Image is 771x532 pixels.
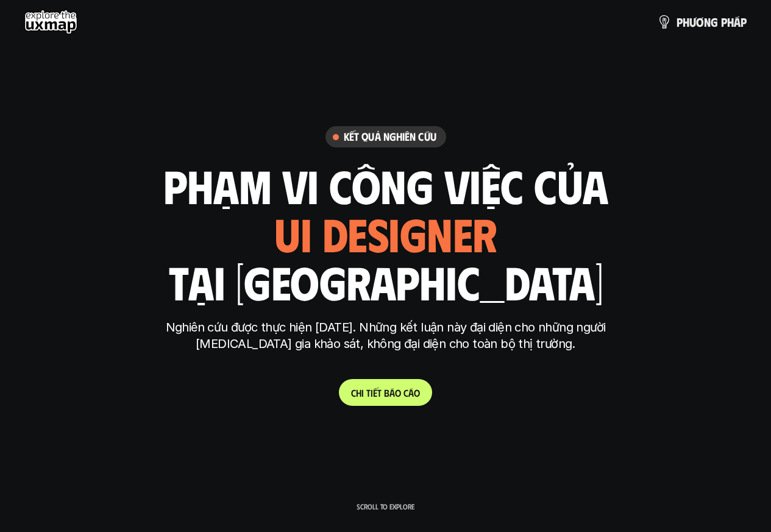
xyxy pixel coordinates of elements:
h6: Kết quả nghiên cứu [344,130,436,144]
span: t [366,387,371,399]
span: p [677,15,683,29]
span: o [414,387,420,399]
a: phươngpháp [657,10,747,34]
span: g [711,15,718,29]
span: i [371,387,373,399]
h1: tại [GEOGRAPHIC_DATA] [168,256,603,307]
span: o [395,387,401,399]
p: Scroll to explore [357,502,414,511]
span: h [727,15,734,29]
span: á [734,15,741,29]
span: b [384,387,389,399]
span: i [361,387,364,399]
span: á [408,387,414,399]
span: ư [689,15,696,29]
span: C [351,387,356,399]
a: Chitiếtbáocáo [339,379,432,406]
span: c [403,387,408,399]
span: ế [373,387,377,399]
p: Nghiên cứu được thực hiện [DATE]. Những kết luận này đại diện cho những người [MEDICAL_DATA] gia ... [157,319,614,352]
span: p [741,15,747,29]
span: h [356,387,361,399]
span: ơ [696,15,704,29]
span: á [389,387,395,399]
span: p [721,15,727,29]
span: h [683,15,689,29]
span: t [377,387,382,399]
h1: phạm vi công việc của [163,160,608,211]
span: n [704,15,711,29]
